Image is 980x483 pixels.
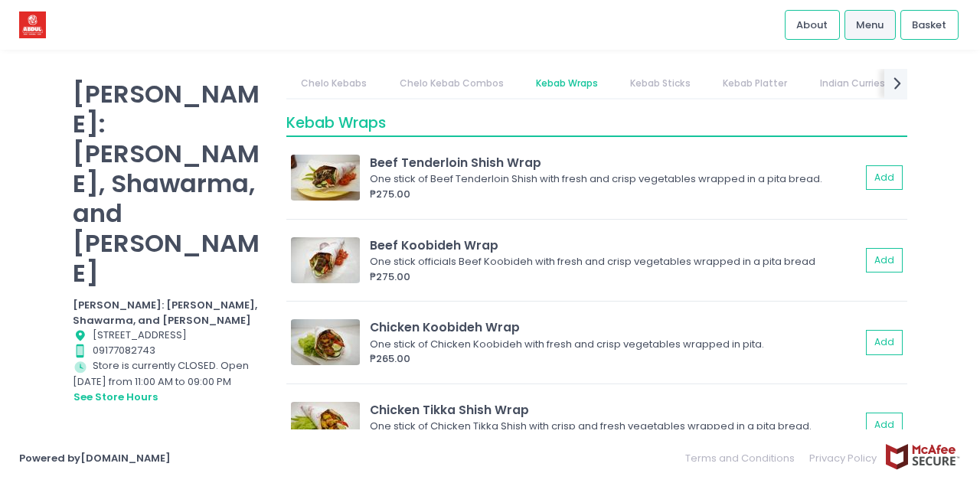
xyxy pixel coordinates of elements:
a: Chelo Kebab Combos [384,69,518,98]
a: About [785,10,840,39]
div: [STREET_ADDRESS] [73,328,267,343]
a: Indian Curries [805,69,900,98]
img: Beef Koobideh Wrap [291,237,360,283]
button: Add [866,413,903,438]
div: Store is currently CLOSED. Open [DATE] from 11:00 AM to 09:00 PM [73,358,267,405]
span: Kebab Wraps [286,113,386,133]
span: About [796,18,828,33]
img: mcafee-secure [884,443,961,470]
div: One stick of Chicken Tikka Shish with crisp and fresh vegetables wrapped in a pita bread. [370,419,856,434]
div: Beef Tenderloin Shish Wrap [370,154,861,171]
button: Add [866,330,903,355]
a: Powered by[DOMAIN_NAME] [19,451,171,465]
button: Add [866,165,903,191]
div: 09177082743 [73,343,267,358]
div: One stick officials Beef Koobideh with fresh and crisp vegetables wrapped in a pita bread [370,254,856,269]
p: [PERSON_NAME]: [PERSON_NAME], Shawarma, and [PERSON_NAME] [73,79,267,288]
a: Kebab Sticks [616,69,706,98]
img: Chicken Koobideh Wrap [291,319,360,365]
a: Kebab Platter [708,69,802,98]
a: Privacy Policy [802,443,885,473]
a: Menu [844,10,896,39]
div: Chicken Tikka Shish Wrap [370,401,861,419]
div: ₱265.00 [370,351,861,367]
a: Terms and Conditions [685,443,802,473]
img: Chicken Tikka Shish Wrap [291,402,360,448]
div: ₱275.00 [370,187,861,202]
img: logo [19,11,46,38]
span: Basket [912,18,946,33]
b: [PERSON_NAME]: [PERSON_NAME], Shawarma, and [PERSON_NAME] [73,298,257,328]
a: Kebab Wraps [521,69,612,98]
button: Add [866,248,903,273]
div: ₱275.00 [370,269,861,285]
div: One stick of Beef Tenderloin Shish with fresh and crisp vegetables wrapped in a pita bread. [370,171,856,187]
img: Beef Tenderloin Shish Wrap [291,155,360,201]
button: see store hours [73,389,158,406]
div: Beef Koobideh Wrap [370,237,861,254]
a: Chelo Kebabs [286,69,382,98]
div: One stick of Chicken Koobideh with fresh and crisp vegetables wrapped in pita. [370,337,856,352]
span: Menu [856,18,884,33]
div: Chicken Koobideh Wrap [370,318,861,336]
